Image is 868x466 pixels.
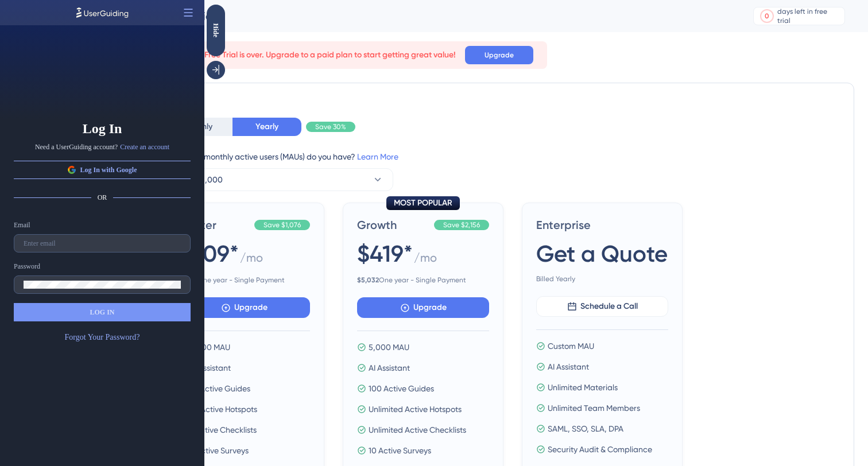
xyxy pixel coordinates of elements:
[315,122,346,131] span: Save 30%
[580,300,638,313] span: Schedule a Call
[369,402,462,416] span: Unlimited Active Hotspots
[232,118,301,136] button: Yearly
[369,361,410,375] span: AI Assistant
[548,380,618,394] span: Unlimited Materials
[548,422,623,436] span: SAML, SSO, SLA, DPA
[465,46,533,64] button: Upgrade
[14,6,146,24] span: Add a button to this step that will not show this guide again to the user who clicks it.
[14,161,191,179] button: Log In with Google
[369,340,409,354] span: 5,000 MAU
[178,297,310,318] button: Upgrade
[24,239,181,247] input: Enter email
[164,150,842,164] div: How many monthly active users (MAUs) do you have?
[357,217,429,233] span: Growth
[98,193,107,202] span: OR
[189,382,250,395] span: 25 Active Guides
[240,250,263,271] span: / mo
[536,217,668,233] span: Enterprise
[548,442,652,456] span: Security Audit & Compliance
[536,274,668,284] span: Billed Yearly
[164,95,842,108] div: Plans
[14,262,40,271] div: Password
[357,238,413,270] span: $419*
[189,423,257,437] span: 2 Active Checklists
[152,8,724,24] div: Subscription
[369,423,466,437] span: Unlimited Active Checklists
[548,401,640,415] span: Unlimited Team Members
[536,296,668,317] button: Schedule a Call
[357,276,379,284] b: $ 5,032
[413,301,447,314] span: Upgrade
[164,168,393,191] button: 2,001 - 5,000
[189,361,231,375] span: AI Assistant
[548,339,594,353] span: Custom MAU
[386,196,460,210] div: MOST POPULAR
[83,119,122,138] span: Log In
[189,340,230,354] span: 5,000 MAU
[14,220,30,230] div: Email
[485,51,514,60] span: Upgrade
[443,220,480,230] span: Save $2,156
[263,220,301,230] span: Save $1,076
[65,331,140,344] a: Forgot Your Password?
[189,402,257,416] span: 20 Active Hotspots
[178,217,250,233] span: Starter
[777,7,841,25] div: days left in free trial
[536,238,668,270] span: Get a Quote
[357,275,489,285] span: One year - Single Payment
[35,142,118,152] span: Need a UserGuiding account?
[357,152,398,161] a: Learn More
[414,250,437,271] span: / mo
[357,297,489,318] button: Upgrade
[90,308,114,317] span: LOG IN
[765,11,769,21] div: 0
[189,444,249,457] span: 5 Active Surveys
[178,238,239,270] span: $209*
[369,444,431,457] span: 10 Active Surveys
[186,48,456,62] span: Your Free Trial is over. Upgrade to a paid plan to start getting great value!
[120,142,169,152] a: Create an account
[14,303,191,321] button: LOG IN
[548,360,589,374] span: AI Assistant
[80,165,137,174] span: Log In with Google
[178,275,310,285] span: One year - Single Payment
[234,301,268,314] span: Upgrade
[369,382,434,395] span: 100 Active Guides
